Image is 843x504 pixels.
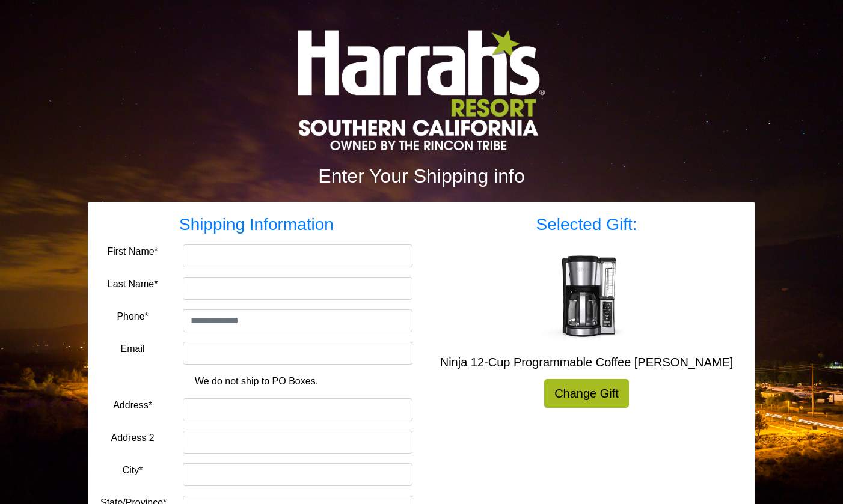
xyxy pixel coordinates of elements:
[539,249,635,345] img: Ninja 12-Cup Programmable Coffee Brewer
[117,309,149,324] label: Phone*
[113,398,152,413] label: Address*
[100,214,412,235] h3: Shipping Information
[111,431,155,445] label: Address 2
[298,30,545,150] img: Logo
[109,374,403,389] p: We do not ship to PO Boxes.
[107,244,158,259] label: First Name*
[121,342,145,356] label: Email
[544,379,629,408] a: Change Gift
[123,463,143,478] label: City*
[431,214,743,235] h3: Selected Gift:
[431,355,743,369] h5: Ninja 12-Cup Programmable Coffee [PERSON_NAME]
[88,165,755,187] h2: Enter Your Shipping info
[108,277,158,291] label: Last Name*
